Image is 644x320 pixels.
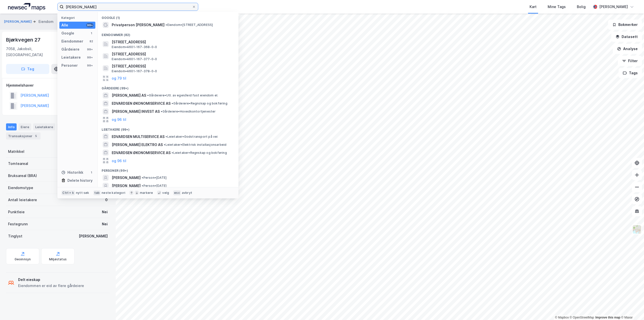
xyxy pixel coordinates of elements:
[172,151,227,155] span: Leietaker • Regnskap og bokføring
[8,221,28,227] div: Festegrunn
[112,117,126,123] button: og 96 til
[611,32,642,42] button: Datasett
[112,51,232,57] span: [STREET_ADDRESS]
[172,101,227,105] span: Gårdeiere • Regnskap og bokføring
[112,57,157,61] span: Eiendom • 4601-167-377-0-0
[608,20,642,30] button: Bokmerker
[8,209,25,215] div: Punktleie
[619,296,644,320] div: Kontrollprogram for chat
[140,191,153,195] div: markere
[67,177,93,184] div: Delete history
[112,63,232,69] span: [STREET_ADDRESS]
[102,191,125,195] div: neste kategori
[61,30,74,36] div: Google
[86,23,93,27] div: 99+
[4,19,33,24] button: [PERSON_NAME]
[6,82,109,88] div: Hjemmelshaver
[76,191,89,195] div: nytt søk
[89,170,93,174] div: 1
[166,23,213,27] span: Eiendom • [STREET_ADDRESS]
[19,123,31,130] div: Eiere
[6,46,63,58] div: 7058, Jakobsli, [GEOGRAPHIC_DATA]
[61,22,68,28] div: Alle
[162,191,169,195] div: velg
[112,158,126,164] button: og 96 til
[555,316,569,319] a: Mapbox
[164,143,226,147] span: Leietaker • Elektrisk installasjonsarbeid
[8,149,24,155] div: Matrikkel
[57,123,76,130] div: Datasett
[530,4,537,10] div: Kart
[102,221,108,227] div: Nei
[61,169,83,175] div: Historikk
[98,124,238,133] div: Leietakere (99+)
[102,209,108,215] div: Nei
[112,69,157,73] span: Eiendom • 4601-167-378-0-0
[619,296,644,320] iframe: Chat Widget
[112,45,157,49] span: Eiendom • 4601-167-368-0-0
[49,257,67,261] div: Miljøstatus
[112,150,171,156] span: EDVARDSEN ØKONOMISERVICE AS
[8,173,37,179] div: Bruksareal (BRA)
[86,47,93,51] div: 99+
[142,184,167,188] span: Person • [DATE]
[632,225,642,234] img: Z
[166,135,167,138] span: •
[112,75,126,81] button: og 79 til
[182,191,192,195] div: avbryt
[93,190,101,195] div: tab
[8,3,45,11] img: logo.a4113a55bc3d86da70a041830d287a7e.svg
[18,283,84,289] div: Eiendommen er eid av flere gårdeiere
[595,316,620,319] a: Improve this map
[8,197,37,203] div: Antall leietakere
[61,190,75,195] div: Ctrl + k
[112,109,160,115] span: [PERSON_NAME] INVEST AS
[112,39,232,45] span: [STREET_ADDRESS]
[8,185,33,191] div: Eiendomstype
[142,184,143,188] span: •
[166,23,167,27] span: •
[86,63,93,67] div: 99+
[112,134,165,140] span: EDVARDSEN MULTISERVICE AS
[61,16,95,20] div: Kategori
[570,316,594,319] a: OpenStreetMap
[105,197,108,203] div: 0
[142,176,143,180] span: •
[112,92,146,98] span: [PERSON_NAME] AS
[112,22,165,28] span: Privatperson [PERSON_NAME]
[61,62,78,68] div: Personer
[172,101,173,105] span: •
[172,151,173,155] span: •
[8,233,22,239] div: Tinglyst
[61,46,79,52] div: Gårdeiere
[147,93,149,97] span: •
[112,142,163,148] span: [PERSON_NAME] ELEKTRO AS
[33,123,55,130] div: Leietakere
[147,93,218,97] span: Gårdeiere • Utl. av egen/leid fast eiendom el.
[6,132,41,139] div: Transaksjoner
[161,110,216,114] span: Gårdeiere • Hovedkontortjenester
[38,19,54,25] div: Eiendom
[112,175,141,181] span: [PERSON_NAME]
[142,176,167,180] span: Person • [DATE]
[599,4,628,10] div: [PERSON_NAME]
[166,135,218,139] span: Leietaker • Godstransport på vei
[33,133,38,138] div: 5
[98,165,238,174] div: Personer (99+)
[8,161,28,167] div: Tomteareal
[618,56,642,66] button: Filter
[18,277,84,283] div: Delt eieskap
[15,257,31,261] div: Geoinnsyn
[112,183,141,189] span: [PERSON_NAME]
[61,38,83,44] div: Eiendommer
[577,4,586,10] div: Bolig
[173,190,181,195] div: esc
[613,44,642,54] button: Analyse
[64,3,192,11] input: Søk på adresse, matrikkel, gårdeiere, leietakere eller personer
[6,64,49,74] button: Tag
[89,39,93,43] div: 82
[98,12,238,21] div: Google (1)
[6,123,17,130] div: Info
[61,54,81,60] div: Leietakere
[98,82,238,91] div: Gårdeiere (99+)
